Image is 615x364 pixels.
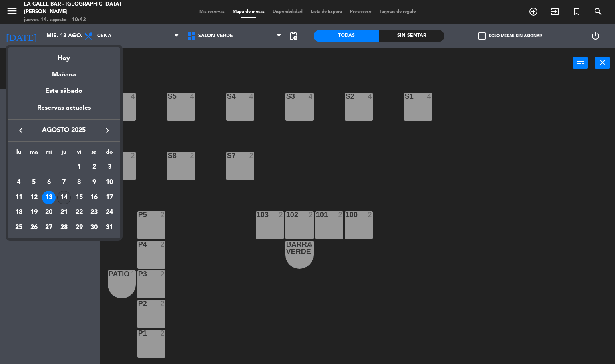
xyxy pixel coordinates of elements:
div: 13 [42,191,56,204]
th: miércoles [41,148,56,160]
div: 27 [42,221,56,234]
td: 31 de agosto de 2025 [102,220,117,235]
div: 22 [72,206,86,220]
td: 23 de agosto de 2025 [87,205,102,220]
div: 16 [87,191,101,204]
th: jueves [56,148,72,160]
div: 31 [102,221,116,234]
td: 13 de agosto de 2025 [41,190,56,205]
td: 4 de agosto de 2025 [11,175,26,190]
div: Reservas actuales [8,103,120,119]
th: lunes [11,148,26,160]
td: 27 de agosto de 2025 [41,220,56,235]
td: 8 de agosto de 2025 [72,175,87,190]
button: keyboard_arrow_right [100,125,115,136]
div: 20 [42,206,56,220]
td: 25 de agosto de 2025 [11,220,26,235]
div: 21 [57,206,71,220]
div: 2 [87,160,101,174]
div: 7 [57,176,71,189]
div: 18 [12,206,26,220]
div: 17 [102,191,116,204]
div: 19 [27,206,41,220]
div: Hoy [8,47,120,64]
td: 17 de agosto de 2025 [102,190,117,205]
div: 3 [102,160,116,174]
td: 20 de agosto de 2025 [41,205,56,220]
td: 1 de agosto de 2025 [72,160,87,175]
th: viernes [72,148,87,160]
td: 15 de agosto de 2025 [72,190,87,205]
td: 29 de agosto de 2025 [72,220,87,235]
td: AGO. [11,160,72,175]
td: 2 de agosto de 2025 [87,160,102,175]
div: Este sábado [8,80,120,102]
td: 21 de agosto de 2025 [56,205,72,220]
td: 14 de agosto de 2025 [56,190,72,205]
div: 29 [72,221,86,234]
td: 6 de agosto de 2025 [41,175,56,190]
td: 11 de agosto de 2025 [11,190,26,205]
i: keyboard_arrow_left [16,126,26,135]
div: 4 [12,176,26,189]
th: sábado [87,148,102,160]
div: 10 [102,176,116,189]
div: 28 [57,221,71,234]
button: keyboard_arrow_left [14,125,28,136]
td: 28 de agosto de 2025 [56,220,72,235]
td: 12 de agosto de 2025 [26,190,42,205]
div: 11 [12,191,26,204]
div: 25 [12,221,26,234]
div: 23 [87,206,101,220]
th: martes [26,148,42,160]
div: 14 [57,191,71,204]
td: 24 de agosto de 2025 [102,205,117,220]
div: 12 [27,191,41,204]
td: 10 de agosto de 2025 [102,175,117,190]
div: 24 [102,206,116,220]
span: agosto 2025 [28,125,100,136]
div: 8 [72,176,86,189]
td: 7 de agosto de 2025 [56,175,72,190]
i: keyboard_arrow_right [102,126,112,135]
div: 5 [27,176,41,189]
div: 6 [42,176,56,189]
div: 9 [87,176,101,189]
div: Mañana [8,64,120,80]
div: 1 [72,160,86,174]
td: 16 de agosto de 2025 [87,190,102,205]
td: 26 de agosto de 2025 [26,220,42,235]
td: 18 de agosto de 2025 [11,205,26,220]
div: 26 [27,221,41,234]
td: 9 de agosto de 2025 [87,175,102,190]
td: 22 de agosto de 2025 [72,205,87,220]
td: 19 de agosto de 2025 [26,205,42,220]
th: domingo [102,148,117,160]
td: 30 de agosto de 2025 [87,220,102,235]
div: 15 [72,191,86,204]
td: 5 de agosto de 2025 [26,175,42,190]
div: 30 [87,221,101,234]
td: 3 de agosto de 2025 [102,160,117,175]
